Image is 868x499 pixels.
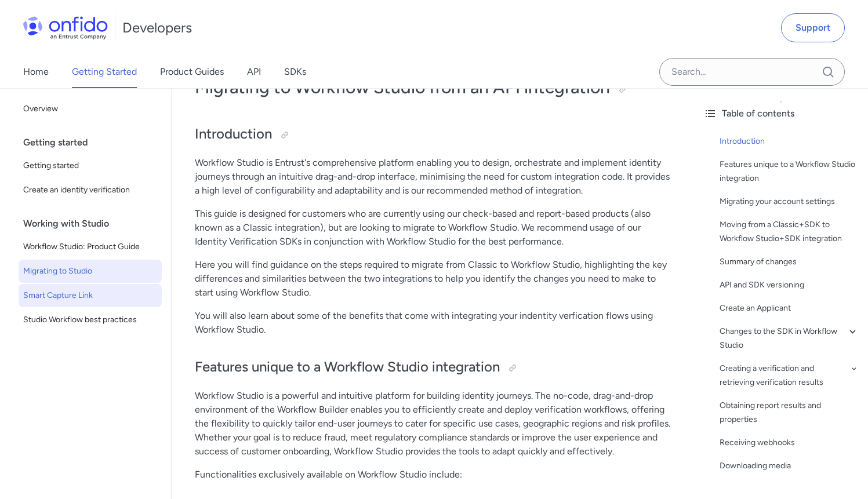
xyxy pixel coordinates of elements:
[160,56,224,88] a: Product Guides
[23,159,157,173] span: Getting started
[720,278,859,292] a: API and SDK versioning
[195,468,671,482] p: Functionalities exclusively available on Workflow Studio include:
[720,325,859,352] a: Changes to the SDK in Workflow Studio
[19,235,162,258] a: Workflow Studio: Product Guide
[19,260,162,283] a: Migrating to Studio
[23,131,166,154] div: Getting started
[23,289,157,303] span: Smart Capture Link
[247,56,261,88] a: API
[720,301,859,315] a: Create an Applicant
[195,309,671,337] p: You will also learn about some of the benefits that come with integrating your indentity verficat...
[23,102,157,116] span: Overview
[720,195,859,209] a: Migrating your account settings
[720,158,859,185] a: Features unique to a Workflow Studio integration
[284,56,306,88] a: SDKs
[72,56,137,88] a: Getting Started
[23,264,157,278] span: Migrating to Studio
[23,212,166,235] div: Working with Studio
[195,389,671,458] p: Workflow Studio is a powerful and intuitive platform for building identity journeys. The no-code,...
[23,313,157,327] span: Studio Workflow best practices
[720,255,859,269] a: Summary of changes
[19,97,162,121] a: Overview
[19,154,162,177] a: Getting started
[23,240,157,254] span: Workflow Studio: Product Guide
[195,156,671,198] p: Workflow Studio is Entrust's comprehensive platform enabling you to design, orchestrate and imple...
[781,13,845,42] a: Support
[720,436,859,450] a: Receiving webhooks
[19,308,162,332] a: Studio Workflow best practices
[720,362,859,389] a: Creating a verification and retrieving verification results
[23,56,49,88] a: Home
[659,58,845,86] input: Onfido search input field
[195,358,671,377] h2: Features unique to a Workflow Studio integration
[23,16,108,39] img: Onfido Logo
[122,19,192,37] h1: Developers
[195,125,671,144] h2: Introduction
[19,284,162,307] a: Smart Capture Link
[720,218,859,246] a: Moving from a Classic+SDK to Workflow Studio+SDK integration
[23,183,157,197] span: Create an identity verification
[720,399,859,427] a: Obtaining report results and properties
[720,459,859,473] a: Downloading media
[703,107,859,121] div: Table of contents
[19,179,162,202] a: Create an identity verification
[720,134,859,148] a: Introduction
[195,207,671,249] p: This guide is designed for customers who are currently using our check-based and report-based pro...
[195,258,671,300] p: Here you will find guidance on the steps required to migrate from Classic to Workflow Studio, hig...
